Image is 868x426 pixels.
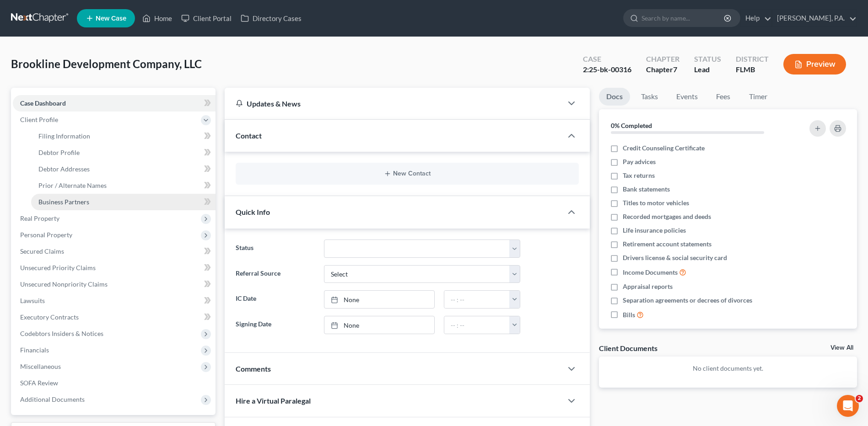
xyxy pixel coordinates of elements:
[611,122,652,129] strong: 0% Completed
[20,313,79,321] span: Executory Contracts
[694,64,721,75] div: Lead
[20,264,96,272] span: Unsecured Priority Claims
[646,54,679,64] div: Chapter
[236,10,306,27] a: Directory Cases
[20,231,72,239] span: Personal Property
[20,280,108,288] span: Unsecured Nonpriority Claims
[606,364,850,373] p: No client documents yet.
[31,128,216,144] a: Filing Information
[236,99,551,108] div: Updates & News
[20,395,85,403] span: Additional Documents
[11,57,202,70] span: Brookline Development Company, LLC
[324,291,434,308] a: None
[741,10,771,27] a: Help
[177,10,236,27] a: Client Portal
[38,198,89,206] span: Business Partners
[31,161,216,177] a: Debtor Addresses
[623,171,655,180] span: Tax returns
[830,345,853,351] a: View All
[837,395,859,417] iframe: Intercom live chat
[324,316,434,334] a: None
[736,54,769,64] div: District
[13,276,216,293] a: Unsecured Nonpriority Claims
[20,214,59,222] span: Real Property
[623,198,689,208] span: Titles to motor vehicles
[623,310,635,319] span: Bills
[13,243,216,260] a: Secured Claims
[13,95,216,112] a: Case Dashboard
[236,208,270,216] span: Quick Info
[599,343,658,353] div: Client Documents
[742,88,775,106] a: Timer
[856,395,863,402] span: 2
[20,247,64,255] span: Secured Claims
[231,265,319,283] label: Referral Source
[623,185,670,194] span: Bank statements
[243,170,571,177] button: New Contact
[634,88,665,106] a: Tasks
[231,316,319,334] label: Signing Date
[13,260,216,276] a: Unsecured Priority Claims
[38,181,107,189] span: Prior / Alternate Names
[623,144,705,153] span: Credit Counseling Certificate
[31,144,216,161] a: Debtor Profile
[623,157,656,166] span: Pay advices
[772,10,857,27] a: [PERSON_NAME], P.A.
[709,88,738,106] a: Fees
[231,290,319,309] label: IC Date
[623,212,711,221] span: Recorded mortgages and deeds
[31,194,216,210] a: Business Partners
[444,316,510,334] input: -- : --
[623,253,727,262] span: Drivers license & social security card
[20,379,58,387] span: SOFA Review
[623,296,752,305] span: Separation agreements or decrees of divorces
[736,64,769,75] div: FLMB
[642,10,725,27] input: Search by name...
[623,268,678,277] span: Income Documents
[96,15,126,22] span: New Case
[236,396,311,405] span: Hire a Virtual Paralegal
[20,297,45,304] span: Lawsuits
[13,309,216,325] a: Executory Contracts
[599,88,630,106] a: Docs
[236,364,271,373] span: Comments
[13,293,216,309] a: Lawsuits
[623,282,673,291] span: Appraisal reports
[783,54,846,75] button: Preview
[673,65,677,74] span: 7
[38,165,90,173] span: Debtor Addresses
[13,375,216,391] a: SOFA Review
[583,64,631,75] div: 2:25-bk-00316
[20,362,61,370] span: Miscellaneous
[38,132,90,140] span: Filing Information
[20,116,58,123] span: Client Profile
[694,54,721,64] div: Status
[236,131,262,140] span: Contact
[444,291,510,308] input: -- : --
[138,10,177,27] a: Home
[623,226,686,235] span: Life insurance policies
[20,346,49,354] span: Financials
[669,88,705,106] a: Events
[38,149,80,156] span: Debtor Profile
[31,177,216,194] a: Prior / Alternate Names
[20,330,103,337] span: Codebtors Insiders & Notices
[20,99,66,107] span: Case Dashboard
[623,240,712,249] span: Retirement account statements
[231,240,319,258] label: Status
[646,64,679,75] div: Chapter
[583,54,631,64] div: Case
